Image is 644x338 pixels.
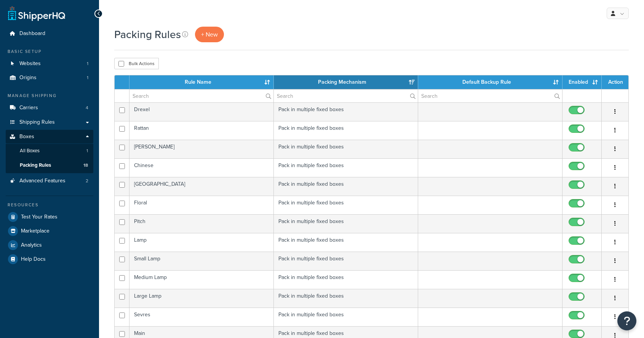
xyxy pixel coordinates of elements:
td: Medium Lamp [129,270,274,289]
td: Pitch [129,214,274,233]
td: Pack in multiple fixed boxes [274,252,418,270]
a: Packing Rules 18 [6,158,93,172]
h1: Packing Rules [114,27,181,42]
td: Small Lamp [129,252,274,270]
th: Enabled: activate to sort column ascending [563,75,602,89]
span: 18 [83,162,88,169]
button: Bulk Actions [114,58,159,69]
a: All Boxes 1 [6,144,93,158]
td: Rattan [129,121,274,140]
a: Marketplace [6,224,93,238]
span: Advanced Features [19,178,66,184]
td: Large Lamp [129,289,274,308]
th: Default Backup Rule: activate to sort column ascending [418,75,563,89]
a: Analytics [6,238,93,252]
li: Origins [6,71,93,85]
span: 4 [86,105,88,111]
td: [GEOGRAPHIC_DATA] [129,177,274,196]
td: Lamp [129,233,274,252]
a: + New [195,27,224,42]
td: Pack in multiple fixed boxes [274,196,418,214]
span: Carriers [19,105,38,111]
a: Carriers 4 [6,101,93,115]
td: Pack in multiple fixed boxes [274,308,418,326]
div: Basic Setup [6,48,93,55]
span: Dashboard [19,30,45,37]
a: Help Docs [6,252,93,266]
td: Pack in multiple fixed boxes [274,233,418,252]
td: Chinese [129,158,274,177]
span: Websites [19,61,41,67]
a: Test Your Rates [6,210,93,224]
span: Analytics [21,242,42,249]
td: Drexel [129,102,274,121]
a: Websites 1 [6,57,93,71]
span: All Boxes [20,148,40,154]
span: Test Your Rates [21,214,58,220]
span: Marketplace [21,228,50,234]
td: Sevres [129,308,274,326]
li: Carriers [6,101,93,115]
li: Packing Rules [6,158,93,172]
span: 1 [86,148,88,154]
li: Boxes [6,130,93,173]
li: Websites [6,57,93,71]
a: Origins 1 [6,71,93,85]
span: Boxes [19,134,34,140]
td: Floral [129,196,274,214]
li: Advanced Features [6,174,93,188]
input: Search [274,89,418,102]
td: Pack in multiple fixed boxes [274,140,418,158]
input: Search [418,89,562,102]
a: Boxes [6,130,93,144]
li: All Boxes [6,144,93,158]
div: Resources [6,202,93,208]
th: Packing Mechanism: activate to sort column ascending [274,75,418,89]
td: Pack in multiple fixed boxes [274,121,418,140]
td: Pack in multiple fixed boxes [274,158,418,177]
input: Search [129,89,273,102]
button: Open Resource Center [617,311,636,330]
td: Pack in multiple fixed boxes [274,102,418,121]
span: 1 [87,75,88,81]
td: Pack in multiple fixed boxes [274,177,418,196]
td: Pack in multiple fixed boxes [274,214,418,233]
span: Shipping Rules [19,119,55,126]
div: Manage Shipping [6,92,93,99]
th: Rule Name: activate to sort column ascending [129,75,274,89]
td: Pack in multiple fixed boxes [274,270,418,289]
span: 1 [87,61,88,67]
span: Origins [19,75,37,81]
span: 2 [86,178,88,184]
td: Pack in multiple fixed boxes [274,289,418,308]
span: Packing Rules [20,162,51,169]
a: Shipping Rules [6,115,93,129]
td: [PERSON_NAME] [129,140,274,158]
a: ShipperHQ Home [8,6,65,21]
span: + New [201,30,218,39]
span: Help Docs [21,256,46,263]
th: Action [602,75,628,89]
a: Dashboard [6,27,93,41]
a: Advanced Features 2 [6,174,93,188]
